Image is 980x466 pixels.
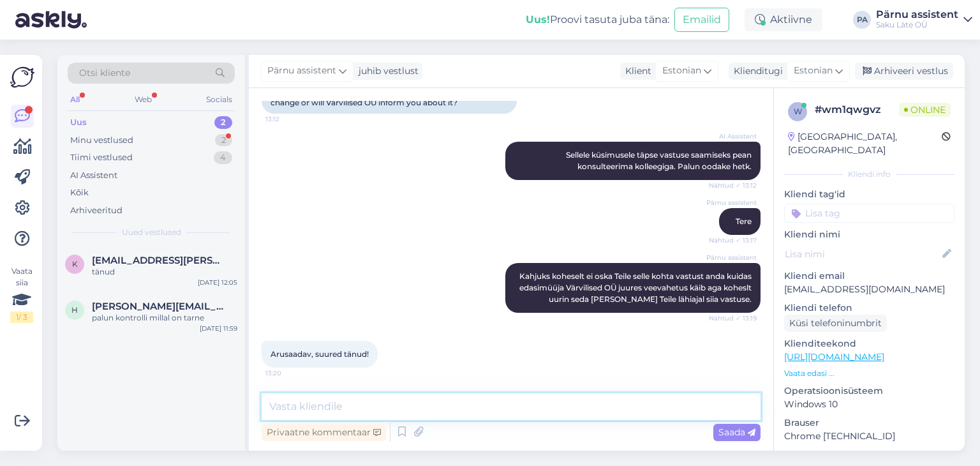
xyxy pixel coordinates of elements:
[788,130,942,157] div: [GEOGRAPHIC_DATA], [GEOGRAPHIC_DATA]
[92,312,237,324] div: palun kontrolli millal on tarne
[853,11,871,29] div: PA
[10,312,33,323] div: 1 / 3
[815,102,899,117] div: # wm1qwgvz
[855,63,953,80] div: Arhiveeri vestlus
[784,188,954,201] p: Kliendi tag'id
[784,204,954,223] input: Lisa tag
[267,64,336,78] span: Pärnu assistent
[784,228,954,241] p: Kliendi nimi
[709,236,757,245] span: Nähtud ✓ 13:17
[353,64,419,78] div: juhib vestlust
[122,227,181,238] span: Uued vestlused
[566,150,754,171] span: Sellele küsimusele täpse vastuse saamiseks pean konsulteerima kolleegiga. Palun oodake hetk.
[674,8,729,32] button: Emailid
[784,416,954,430] p: Brauser
[620,64,651,78] div: Klient
[92,301,225,312] span: henn.koemets@mapri.eu
[204,91,235,108] div: Socials
[784,269,954,283] p: Kliendi email
[71,305,78,315] span: h
[70,151,133,164] div: Tiimi vestlused
[70,116,87,129] div: Uus
[784,283,954,296] p: [EMAIL_ADDRESS][DOMAIN_NAME]
[262,424,386,441] div: Privaatne kommentaar
[784,351,884,363] a: [URL][DOMAIN_NAME]
[526,12,669,27] div: Proovi tasuta juba täna:
[785,247,940,261] input: Lisa nimi
[92,255,225,266] span: kaivo.kiple@accor.com
[265,114,313,124] span: 13:12
[709,132,757,141] span: AI Assistent
[70,204,122,217] div: Arhiveeritud
[709,181,757,190] span: Nähtud ✓ 13:12
[784,337,954,350] p: Klienditeekond
[271,349,369,359] span: Arusaadav, suured tänud!
[709,313,757,323] span: Nähtud ✓ 13:19
[745,8,822,31] div: Aktiivne
[718,426,755,438] span: Saada
[794,64,833,78] span: Estonian
[784,398,954,411] p: Windows 10
[70,169,117,182] div: AI Assistent
[794,107,802,116] span: w
[10,65,34,89] img: Askly Logo
[132,91,154,108] div: Web
[79,66,130,80] span: Otsi kliente
[784,301,954,315] p: Kliendi telefon
[198,278,237,287] div: [DATE] 12:05
[68,91,82,108] div: All
[729,64,783,78] div: Klienditugi
[876,10,958,20] div: Pärnu assistent
[70,186,89,199] div: Kõik
[706,198,757,207] span: Pärnu assistent
[10,266,33,323] div: Vaata siia
[72,259,78,269] span: k
[876,10,972,30] a: Pärnu assistentSaku Läte OÜ
[784,384,954,398] p: Operatsioonisüsteem
[214,116,232,129] div: 2
[215,134,232,147] div: 2
[200,324,237,333] div: [DATE] 11:59
[706,253,757,262] span: Pärnu assistent
[526,13,550,26] b: Uus!
[92,266,237,278] div: tänud
[662,64,701,78] span: Estonian
[784,315,887,332] div: Küsi telefoninumbrit
[899,103,951,117] span: Online
[265,368,313,378] span: 13:20
[214,151,232,164] div: 4
[736,216,752,226] span: Tere
[784,368,954,379] p: Vaata edasi ...
[876,20,958,30] div: Saku Läte OÜ
[784,169,954,180] div: Kliendi info
[70,134,133,147] div: Minu vestlused
[519,271,754,304] span: Kahjuks koheselt ei oska Teile selle kohta vastust anda kuidas edasimüüja Värvilised OÜ juures ve...
[784,430,954,443] p: Chrome [TECHNICAL_ID]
